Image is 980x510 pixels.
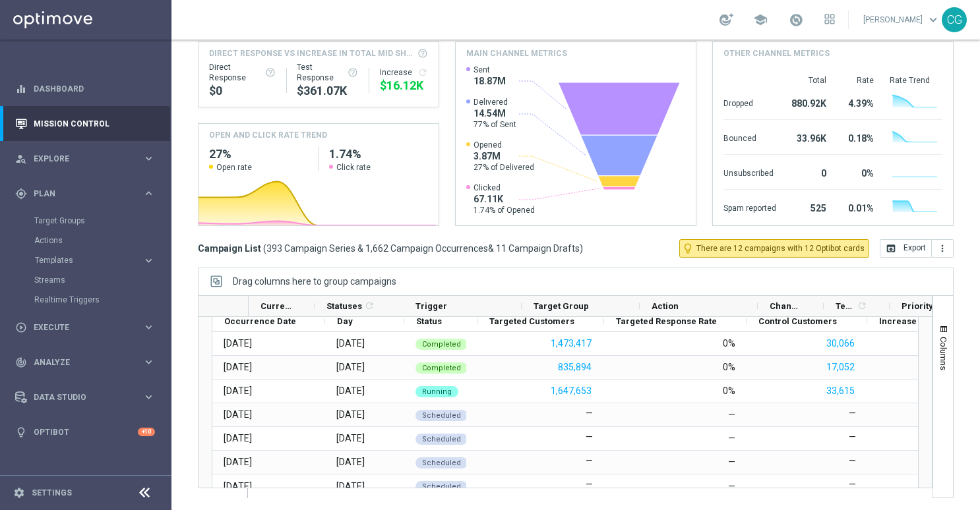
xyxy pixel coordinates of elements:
h4: Main channel metrics [466,47,567,59]
div: 0% [842,161,874,183]
div: $0 [209,83,276,99]
i: settings [13,487,25,499]
span: keyboard_arrow_down [926,13,940,27]
label: — [586,407,593,419]
button: 835,894 [557,359,593,376]
label: — [586,431,593,443]
span: Direct Response VS Increase In Total Mid Shipment Dotcom Transaction Amount [209,47,413,59]
div: — [728,480,735,492]
div: Analyze [15,356,142,368]
i: keyboard_arrow_right [142,152,155,165]
div: Templates [35,256,142,264]
span: Running [422,387,452,396]
div: Realtime Triggers [34,290,170,310]
h2: 27% [209,146,308,162]
div: Total [792,75,826,86]
multiple-options-button: Export to CSV [880,242,954,253]
button: Templates keyboard_arrow_right [34,255,156,266]
button: lightbulb_outline There are 12 campaigns with 12 Optibot cards [679,239,869,258]
label: — [849,407,856,419]
span: Sent [474,65,506,75]
div: Optibot [15,414,155,449]
span: Calculate column [855,298,867,313]
button: person_search Explore keyboard_arrow_right [15,154,156,164]
i: refresh [417,67,428,78]
i: keyboard_arrow_right [142,187,155,200]
div: 0% [723,337,735,349]
a: Settings [32,489,72,497]
i: lightbulb [15,426,27,438]
span: Data Studio [34,393,142,401]
span: Control Customers [758,316,837,326]
div: 0.01% [842,196,874,217]
button: track_changes Analyze keyboard_arrow_right [15,357,156,368]
span: Templates [35,256,129,264]
button: play_circle_outline Execute keyboard_arrow_right [15,322,156,333]
colored-tag: Running [415,385,458,397]
div: Rate [842,75,874,86]
span: Targeted Response Rate [616,316,717,326]
a: Optibot [34,414,138,449]
i: person_search [15,153,27,165]
span: Completed [422,364,461,372]
div: 4.39% [842,92,874,113]
label: — [849,431,856,443]
span: Occurrence Date [224,316,296,326]
button: 33,615 [825,383,856,399]
h4: Other channel metrics [723,47,830,59]
button: lightbulb Optibot +10 [15,427,156,438]
i: refresh [364,300,375,311]
span: Scheduled [422,459,461,467]
span: Plan [34,190,142,198]
span: Completed [422,340,461,349]
span: Execute [34,324,142,331]
span: Channel [770,301,801,311]
div: Test Response [297,62,358,83]
div: 19 Aug 2025 [224,361,252,373]
span: Status [416,316,442,326]
span: Current Status [260,301,292,311]
div: — [728,432,735,444]
a: [PERSON_NAME]keyboard_arrow_down [862,10,942,30]
span: 27% of Delivered [474,162,534,173]
colored-tag: Scheduled [415,456,468,468]
div: CG [942,7,967,32]
div: Plan [15,188,142,200]
i: keyboard_arrow_right [142,391,155,403]
span: Clicked [474,183,535,193]
button: gps_fixed Plan keyboard_arrow_right [15,188,156,199]
span: ) [580,242,583,254]
a: Mission Control [34,106,155,141]
span: Statuses [326,301,362,311]
div: Friday [336,432,365,444]
div: $361,069 [297,83,358,99]
i: more_vert [937,243,948,254]
i: refresh [857,300,867,311]
div: Row Groups [233,276,396,287]
div: Streams [34,270,170,290]
div: 0 [792,161,826,183]
div: 20 Aug 2025 [224,385,252,397]
span: ( [263,242,266,254]
span: Day [337,316,353,326]
i: play_circle_outline [15,322,27,333]
button: 17,052 [825,359,856,376]
i: gps_fixed [15,188,27,200]
a: Dashboard [34,71,155,106]
span: 393 Campaign Series & 1,662 Campaign Occurrences [266,242,488,254]
div: 18 Aug 2025 [224,337,252,349]
div: Mission Control [15,106,155,141]
span: 3.87M [474,150,534,162]
span: Action [652,301,679,311]
colored-tag: Scheduled [415,480,468,492]
button: more_vert [932,239,954,258]
div: Templates [34,250,170,270]
button: equalizer Dashboard [15,84,156,94]
i: keyboard_arrow_right [142,254,155,267]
